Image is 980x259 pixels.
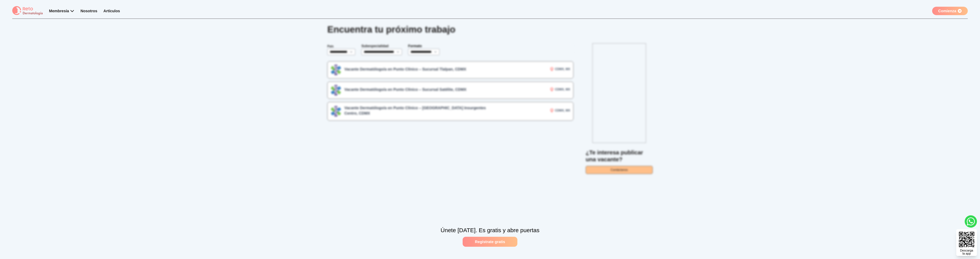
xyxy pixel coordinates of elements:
[960,249,973,255] div: Descarga la app
[49,8,74,14] div: Membresía
[965,215,977,228] a: whatsapp button
[81,9,97,13] a: Nosotros
[932,7,968,15] a: Comienza
[12,6,43,16] img: logo Reto dermatología
[103,9,120,13] a: Artículos
[463,237,517,247] a: Regístrate gratis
